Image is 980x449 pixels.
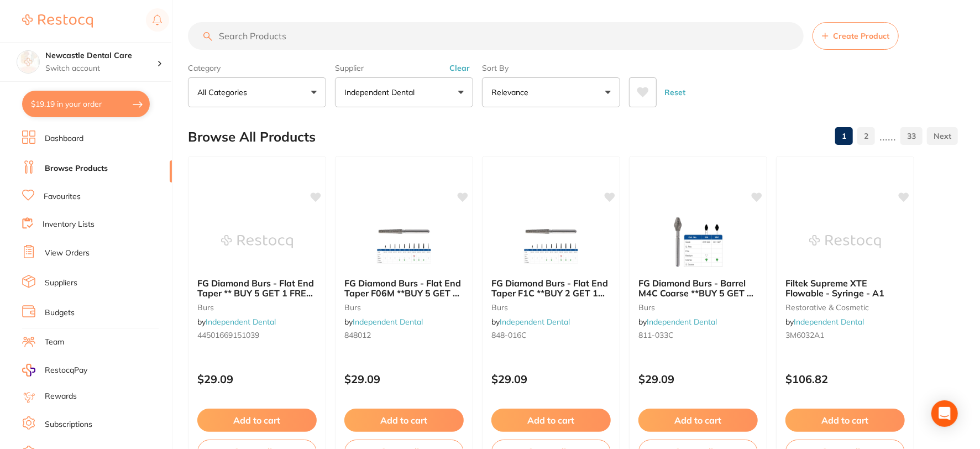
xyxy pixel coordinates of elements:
[482,77,620,107] button: Relevance
[22,364,35,377] img: RestocqPay
[515,214,587,269] img: FG Diamond Burs - Flat End Taper F1C **BUY 2 GET 1 FREE** CLEARANCE
[22,364,87,377] a: RestocqPay
[44,191,81,202] a: Favourites
[661,77,689,107] button: Reset
[482,63,620,73] label: Sort By
[335,77,473,107] button: Independent Dental
[197,317,276,327] span: by
[353,317,423,327] a: Independent Dental
[344,87,419,98] p: Independent Dental
[197,87,251,98] p: All Categories
[785,278,905,299] b: Filtek Supreme XTE Flowable - Syringe - A1
[22,91,150,117] button: $19.19 in your order
[446,63,473,73] button: Clear
[197,373,317,385] p: $29.09
[785,373,905,385] p: $106.82
[188,63,326,73] label: Category
[188,77,326,107] button: All Categories
[221,214,293,269] img: FG Diamond Burs - Flat End Taper ** BUY 5 GET 1 FREE ** - F1C
[45,248,90,259] a: View Orders
[785,330,824,340] span: 3M6032A1
[206,317,276,327] a: Independent Dental
[931,400,958,427] div: Open Intercom Messenger
[638,303,758,312] small: burs
[188,129,316,145] h2: Browse All Products
[45,133,83,144] a: Dashboard
[785,303,905,312] small: restorative & cosmetic
[197,303,317,312] small: burs
[638,278,753,309] span: FG Diamond Burs - Barrel M4C Coarse **BUY 5 GET 1 FREE**
[638,409,758,432] button: Add to cart
[45,391,77,402] a: Rewards
[785,409,905,432] button: Add to cart
[491,87,533,98] p: Relevance
[638,317,717,327] span: by
[22,8,93,34] a: Restocq Logo
[43,219,95,230] a: Inventory Lists
[500,317,570,327] a: Independent Dental
[900,125,923,147] a: 33
[662,214,734,269] img: FG Diamond Burs - Barrel M4C Coarse **BUY 5 GET 1 FREE**
[835,125,853,147] a: 1
[491,278,608,309] span: FG Diamond Burs - Flat End Taper F1C **BUY 2 GET 1 FREE** CLEARANCE
[45,278,77,289] a: Suppliers
[45,63,157,74] p: Switch account
[45,307,75,319] a: Budgets
[638,278,758,299] b: FG Diamond Burs - Barrel M4C Coarse **BUY 5 GET 1 FREE**
[344,303,464,312] small: burs
[491,373,611,385] p: $29.09
[344,373,464,385] p: $29.09
[45,163,108,174] a: Browse Products
[638,373,758,385] p: $29.09
[17,51,39,73] img: Newcastle Dental Care
[335,63,473,73] label: Supplier
[491,409,611,432] button: Add to cart
[45,337,64,348] a: Team
[22,14,93,28] img: Restocq Logo
[491,317,570,327] span: by
[491,330,527,340] span: 848-016C
[785,278,884,299] span: Filtek Supreme XTE Flowable - Syringe - A1
[45,419,92,430] a: Subscriptions
[368,214,440,269] img: FG Diamond Burs - Flat End Taper F06M **BUY 5 GET 1 FREE**
[491,303,611,312] small: burs
[197,278,314,309] span: FG Diamond Burs - Flat End Taper ** BUY 5 GET 1 FREE ** - F1C
[344,409,464,432] button: Add to cart
[197,409,317,432] button: Add to cart
[638,330,674,340] span: 811-033C
[344,278,464,299] b: FG Diamond Burs - Flat End Taper F06M **BUY 5 GET 1 FREE**
[491,278,611,299] b: FG Diamond Burs - Flat End Taper F1C **BUY 2 GET 1 FREE** CLEARANCE
[833,32,889,40] span: Create Product
[344,317,423,327] span: by
[45,50,157,61] h4: Newcastle Dental Care
[197,278,317,299] b: FG Diamond Burs - Flat End Taper ** BUY 5 GET 1 FREE ** - F1C
[785,317,864,327] span: by
[647,317,717,327] a: Independent Dental
[813,22,899,50] button: Create Product
[794,317,864,327] a: Independent Dental
[344,278,461,309] span: FG Diamond Burs - Flat End Taper F06M **BUY 5 GET 1 FREE**
[809,214,881,269] img: Filtek Supreme XTE Flowable - Syringe - A1
[45,365,87,376] span: RestocqPay
[344,330,371,340] span: 848012
[188,22,804,50] input: Search Products
[197,330,259,340] span: 44501669151039
[857,125,875,147] a: 2
[879,130,896,143] p: ......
